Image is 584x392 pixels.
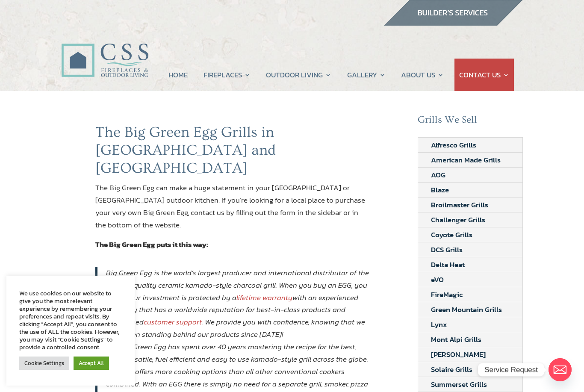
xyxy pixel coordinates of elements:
em: Big Green Egg is the world’s largest producer and international distributor of the highest-qualit... [106,267,369,340]
a: Mont Alpi Grills [418,332,494,347]
a: Accept All [74,357,109,370]
a: DCS Grills [418,242,475,257]
a: Broilmaster Grills [418,197,501,212]
a: customer support [144,316,202,327]
a: Delta Heat [418,257,478,272]
a: American Made Grills [418,153,513,167]
a: Green Mountain Grills [418,302,515,317]
a: eVO [418,272,457,287]
a: lifetime warranty [236,292,292,303]
a: GALLERY [347,59,386,91]
a: Lynx [418,317,460,332]
a: Alfresco Grills [418,138,489,152]
a: Blaze [418,183,462,197]
h1: The Big Green Egg Grills in [GEOGRAPHIC_DATA] and [GEOGRAPHIC_DATA] [95,124,370,182]
a: HOME [168,59,188,91]
a: Email [549,358,572,381]
a: CONTACT US [459,59,509,91]
a: Solaire Grills [418,362,485,377]
p: The Big Green Egg can make a huge statement in your [GEOGRAPHIC_DATA] or [GEOGRAPHIC_DATA] outdoo... [95,182,370,239]
a: FireMagic [418,287,475,302]
a: FIREPLACES [204,59,251,91]
a: Coyote Grills [418,227,485,242]
a: Challenger Grills [418,212,498,227]
h2: Grills We Sell [418,114,523,130]
a: Cookie Settings [19,357,69,370]
div: We use cookies on our website to give you the most relevant experience by remembering your prefer... [19,289,122,351]
a: OUTDOOR LIVING [266,59,331,91]
img: CSS Fireplaces & Outdoor Living (Formerly Construction Solutions & Supply)- Jacksonville Ormond B... [61,20,148,82]
strong: The Big Green Egg puts it this way: [95,239,208,250]
a: builder services construction supply [383,18,523,29]
a: Summerset Grills [418,377,500,392]
a: ABOUT US [401,59,444,91]
a: [PERSON_NAME] [418,347,498,362]
a: AOG [418,168,458,182]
